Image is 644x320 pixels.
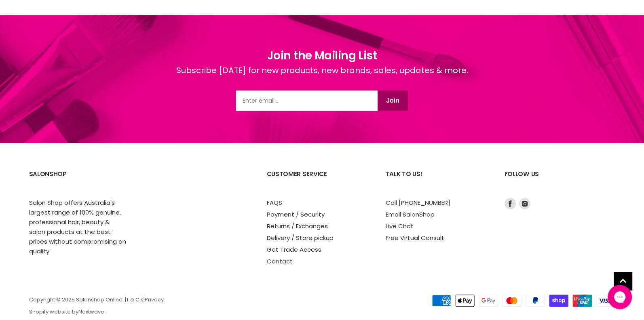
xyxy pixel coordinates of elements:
[267,222,328,230] a: Returns / Exchanges
[176,47,468,64] h1: Join the Mailing List
[386,210,435,219] a: Email SalonShop
[267,257,293,265] a: Contact
[267,198,282,207] a: FAQS
[176,64,468,91] div: Subscribe [DATE] for new products, new brands, sales, updates & more.
[29,297,376,315] p: Copyright © 2025 Salonshop Online. | | Shopify website by
[29,198,126,256] p: Salon Shop offers Australia's largest range of 100% genuine, professional hair, beauty & salon pr...
[126,296,144,303] a: T & C's
[614,272,632,293] span: Back to top
[386,164,488,198] h2: Talk to us!
[614,272,632,290] a: Back to top
[267,164,370,198] h2: Customer Service
[604,282,636,312] iframe: Gorgias live chat messenger
[145,296,164,303] a: Privacy
[267,234,334,242] a: Delivery / Store pickup
[29,164,132,198] h2: SalonShop
[267,245,321,254] a: Get Trade Access
[378,91,408,111] button: Join
[386,222,414,230] a: Live Chat
[236,91,378,111] input: Email
[386,198,450,207] a: Call [PHONE_NUMBER]
[267,210,325,219] a: Payment / Security
[78,308,104,316] a: Nextwave
[386,234,444,242] a: Free Virtual Consult
[505,164,615,198] h2: Follow us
